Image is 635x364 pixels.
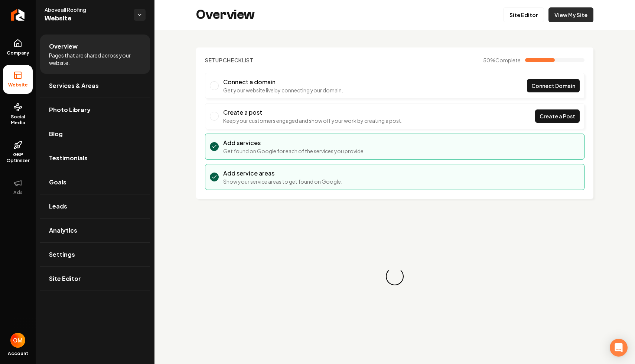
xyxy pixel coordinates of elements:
span: Site Editor [49,274,81,283]
p: Get your website live by connecting your domain. [223,86,343,94]
a: Company [3,33,33,62]
a: Settings [40,243,150,266]
span: Photo Library [49,105,91,114]
a: GBP Optimizer [3,135,33,170]
a: Testimonials [40,146,150,170]
span: Account [8,351,28,357]
span: Blog [49,129,63,138]
span: Website [5,82,31,88]
span: Overview [49,42,78,51]
span: 50 % [483,56,521,64]
span: Testimonials [49,154,88,163]
span: Above all Roofing [45,6,128,13]
span: Goals [49,178,66,187]
span: Create a Post [540,112,575,120]
a: Services & Areas [40,74,150,98]
h3: Connect a domain [223,78,343,86]
img: Rebolt Logo [11,9,25,21]
span: Leads [49,202,67,211]
a: Blog [40,122,150,146]
span: Pages that are shared across your website. [49,52,141,66]
a: View My Site [548,7,593,22]
button: Ads [3,173,33,201]
a: Social Media [3,97,33,132]
h3: Create a post [223,108,403,117]
a: Site Editor [503,7,544,22]
span: Company [4,50,32,56]
div: Open Intercom Messenger [610,339,628,357]
span: Connect Domain [531,82,575,90]
h2: Overview [196,7,255,22]
span: Website [45,13,128,24]
h3: Add services [223,138,365,147]
a: Create a Post [535,109,580,123]
span: Analytics [49,226,77,235]
a: Photo Library [40,98,150,122]
h2: Checklist [205,56,254,64]
div: Loading [382,264,407,289]
a: Connect Domain [527,79,580,92]
a: Goals [40,170,150,194]
span: Settings [49,250,75,259]
h3: Add service areas [223,169,342,178]
a: Analytics [40,219,150,242]
a: Leads [40,194,150,218]
span: Services & Areas [49,81,99,90]
span: Ads [10,190,26,196]
img: Omar Molai [10,333,25,348]
p: Show your service areas to get found on Google. [223,178,342,185]
p: Keep your customers engaged and show off your work by creating a post. [223,117,403,124]
span: Social Media [3,114,33,126]
button: Open user button [10,333,25,348]
span: Setup [205,57,223,63]
a: Site Editor [40,267,150,291]
p: Get found on Google for each of the services you provide. [223,147,365,155]
span: Complete [495,57,521,63]
span: GBP Optimizer [3,152,33,164]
